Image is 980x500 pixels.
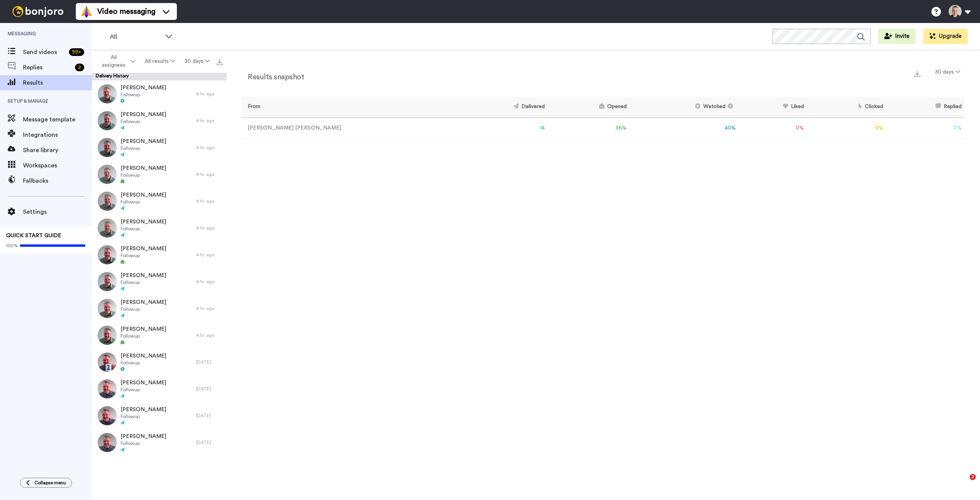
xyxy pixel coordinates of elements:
[807,118,886,139] td: 0 %
[121,360,166,366] span: Followup
[196,144,223,151] div: 4 hr. ago
[92,402,227,429] a: [PERSON_NAME]Followup[DATE]
[20,478,72,488] button: Collapse menu
[807,97,886,118] th: Clicked
[886,118,965,139] td: 0 %
[121,433,166,440] span: [PERSON_NAME]
[23,176,92,185] span: Fallbacks
[92,215,227,241] a: [PERSON_NAME]Followup4 hr. ago
[98,218,117,238] img: 9ca212c2-776d-4994-8b81-b99293119717-thumb.jpg
[121,387,166,393] span: Followup
[121,172,166,178] span: Followup
[92,80,227,107] a: [PERSON_NAME]Followup4 hr. ago
[98,192,117,211] img: 0095af86-be50-4ab7-85c1-86176e8e2dcb-thumb.jpg
[92,295,227,322] a: [PERSON_NAME]Followup4 hr. ago
[98,379,117,398] img: f920207c-817b-4577-8797-f6f74b73fbd7-thumb.jpg
[196,386,223,392] div: [DATE]
[739,118,807,139] td: 0 %
[98,326,117,345] img: 447585ef-74f9-45f9-b481-fb0bf318a7dd-thumb.jpg
[196,279,223,285] div: 4 hr. ago
[23,146,92,155] span: Share library
[970,474,976,480] span: 2
[23,78,92,87] span: Results
[23,130,92,139] span: Integrations
[93,51,140,72] button: All assignees
[98,272,117,291] img: 35b074f6-fc58-4d43-84b5-8ccafce6156e-thumb.jpg
[98,84,117,103] img: 696b1c02-aedb-46e1-af9d-21a4c1e21220-thumb.jpg
[92,73,227,80] div: Delivery History
[548,97,629,118] th: Opened
[196,305,223,311] div: 4 hr. ago
[121,138,166,145] span: [PERSON_NAME]
[121,272,166,279] span: [PERSON_NAME]
[98,165,117,184] img: dcebfc17-f89b-4cc7-8252-5be1aef7b3eb-thumb.jpg
[196,252,223,258] div: 4 hr. ago
[9,6,67,17] img: bj-logo-header-white.svg
[98,111,117,130] img: 21e42fae-2996-4db0-8752-a143f01890f3-thumb.jpg
[739,97,807,118] th: Liked
[121,191,166,199] span: [PERSON_NAME]
[196,171,223,177] div: 4 hr. ago
[98,245,117,264] img: 623df40a-fe70-49d4-a4aa-954873ac6804-thumb.jpg
[92,107,227,134] a: [PERSON_NAME]Followup4 hr. ago
[242,73,304,81] h2: Results snapshot
[23,161,92,170] span: Workspaces
[630,97,739,118] th: Watched
[912,68,923,79] button: Export a summary of each team member’s results that match this filter now.
[80,5,93,18] img: vm-color.svg
[92,188,227,215] a: [PERSON_NAME]Followup4 hr. ago
[92,268,227,295] a: [PERSON_NAME]Followup4 hr. ago
[23,115,92,124] span: Message template
[196,198,223,204] div: 4 hr. ago
[98,352,117,372] img: 6344eb66-d0d7-4a8a-8154-0916758f4a12-thumb.jpg
[69,48,84,56] div: 99 +
[196,439,223,446] div: [DATE]
[196,118,223,124] div: 4 hr. ago
[121,406,166,413] span: [PERSON_NAME]
[196,359,223,365] div: [DATE]
[630,118,739,139] td: 40 %
[121,333,166,339] span: Followup
[23,207,92,216] span: Settings
[98,433,117,452] img: 58d388e5-a7d4-4ae2-9a4f-80f4eeb63a24-thumb.jpg
[121,252,166,259] span: Followup
[98,138,117,157] img: 3b8af560-3691-4e6d-b4b4-c38c9ac050e0-thumb.jpg
[92,429,227,456] a: [PERSON_NAME]Followup[DATE]
[954,474,972,492] iframe: Intercom live chat
[180,54,214,68] button: 30 days
[23,48,66,57] span: Send videos
[140,54,180,68] button: All results
[6,243,18,249] span: 100%
[914,71,920,77] img: export.svg
[98,299,117,318] img: 0af667d6-3be7-41ad-8f1e-325fd6d08f1e-thumb.jpg
[98,54,129,69] span: All assignees
[75,64,84,71] div: 2
[121,325,166,333] span: [PERSON_NAME]
[242,118,458,139] td: [PERSON_NAME] [PERSON_NAME]
[92,241,227,268] a: [PERSON_NAME]Followup4 hr. ago
[886,97,965,118] th: Replied
[92,349,227,375] a: [PERSON_NAME]Followup[DATE]
[110,32,161,41] span: All
[121,199,166,205] span: Followup
[92,134,227,161] a: [PERSON_NAME]Followup4 hr. ago
[121,226,166,232] span: Followup
[121,352,166,360] span: [PERSON_NAME]
[930,65,965,79] button: 30 days
[121,118,166,125] span: Followup
[121,298,166,306] span: [PERSON_NAME]
[196,91,223,97] div: 4 hr. ago
[878,29,916,44] button: Invite
[214,56,225,67] button: Export all results that match these filters now.
[458,118,548,139] td: 14
[121,111,166,118] span: [PERSON_NAME]
[121,92,166,98] span: Followup
[97,6,155,17] span: Video messaging
[121,245,166,252] span: [PERSON_NAME]
[121,440,166,446] span: Followup
[92,375,227,402] a: [PERSON_NAME]Followup[DATE]
[92,322,227,349] a: [PERSON_NAME]Followup4 hr. ago
[34,480,66,486] span: Collapse menu
[548,118,629,139] td: 36 %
